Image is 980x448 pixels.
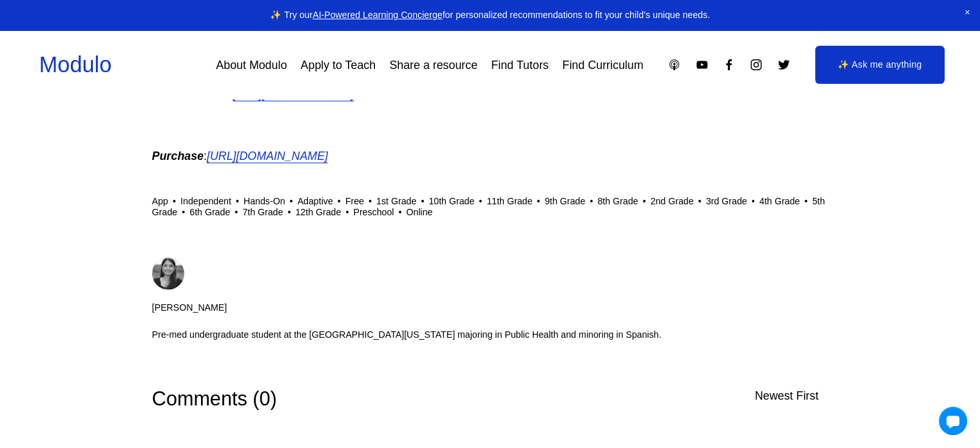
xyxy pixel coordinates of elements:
[759,196,800,206] a: 4th Grade
[152,387,277,409] span: Comments (0)
[544,196,585,206] a: 9th Grade
[152,146,829,166] p: :
[180,196,231,206] a: Independent
[376,196,416,206] a: 1st Grade
[491,54,548,77] a: Find Tutors
[749,58,763,72] a: Instagram
[486,196,532,206] a: 11th Grade
[312,10,442,20] a: AI-Powered Learning Concierge
[815,46,945,84] a: ✨ Ask me anything
[695,58,709,72] a: YouTube
[668,58,681,72] a: Apple Podcasts
[298,196,333,206] a: Adaptive
[353,207,394,217] a: Preschool
[562,54,644,77] a: Find Curriculum
[301,54,376,77] a: Apply to Teach
[406,207,432,217] a: Online
[189,207,230,217] a: 6th Grade
[295,207,341,217] a: 12th Grade
[242,207,283,217] a: 7th Grade
[597,196,638,206] a: 8th Grade
[428,196,474,206] a: 10th Grade
[706,196,747,206] a: 3rd Grade
[754,389,818,402] span: Newest First
[152,327,662,344] p: Pre-med undergraduate student at the [GEOGRAPHIC_DATA][US_STATE] majoring in Public Health and mi...
[777,58,791,72] a: Twitter
[152,150,204,162] em: Purchase
[345,196,364,206] a: Free
[650,196,693,206] a: 2nd Grade
[722,58,736,72] a: Facebook
[152,196,168,206] a: App
[207,150,328,162] a: [URL][DOMAIN_NAME]
[152,196,825,217] a: 5th Grade
[152,88,233,101] em: Read Reviews:
[233,88,354,101] a: [URL][DOMAIN_NAME]
[244,196,285,206] a: Hands-On
[389,54,477,77] a: Share a resource
[152,247,227,317] a: [PERSON_NAME]
[152,300,227,317] span: [PERSON_NAME]
[216,54,287,77] a: About Modulo
[39,52,111,77] a: Modulo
